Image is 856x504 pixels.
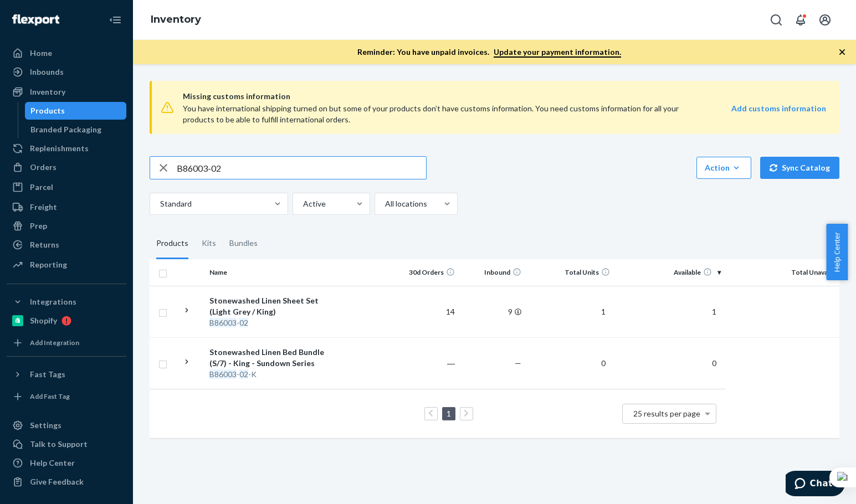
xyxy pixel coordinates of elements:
div: Talk to Support [30,439,88,450]
a: Products [25,102,127,120]
div: - [209,317,325,328]
div: Shopify [30,315,57,326]
span: Missing customs information [183,90,826,103]
a: Add customs information [731,103,826,125]
a: Returns [7,236,126,254]
button: Open notifications [790,9,812,31]
div: Action [705,162,743,173]
a: Orders [7,158,126,176]
div: Fast Tags [30,369,65,380]
button: Sync Catalog [760,157,839,179]
button: Give Feedback [7,473,126,491]
button: Action [696,157,751,179]
div: Freight [30,202,57,213]
button: Open Search Box [765,9,787,31]
input: All locations [384,198,385,209]
div: Prep [30,220,47,232]
a: Help Center [7,454,126,472]
span: — [515,358,521,368]
button: Integrations [7,293,126,311]
button: Close Navigation [104,9,126,31]
div: Integrations [30,296,76,307]
td: 9 [459,286,526,337]
a: Replenishments [7,140,126,157]
a: Page 1 is your current page [444,409,453,418]
span: 0 [708,358,721,368]
a: Reporting [7,256,126,274]
th: Name [205,259,330,286]
span: 25 results per page [633,409,700,418]
button: Open account menu [814,9,836,31]
iframe: Opens a widget where you can chat to one of our agents [786,471,845,498]
button: Help Center [826,224,848,280]
th: Total Units [526,259,614,286]
td: ― [393,337,459,389]
div: Products [156,228,188,259]
a: Settings [7,416,126,434]
button: Fast Tags [7,366,126,383]
div: Stonewashed Linen Bed Bundle (S/7) - King - Sundown Series [209,347,325,369]
a: Shopify [7,312,126,330]
span: 0 [597,358,610,368]
img: Flexport logo [12,14,59,25]
input: Search inventory by name or sku [177,157,426,179]
div: - -K [209,369,325,380]
em: 02 [239,369,248,379]
div: Parcel [30,182,53,193]
div: Kits [202,228,216,259]
a: Add Integration [7,334,126,352]
td: 14 [393,286,459,337]
em: 02 [239,318,248,327]
ol: breadcrumbs [142,4,210,36]
div: Replenishments [30,143,89,154]
span: 1 [708,307,721,316]
a: Home [7,44,126,62]
p: Reminder: You have unpaid invoices. [357,47,621,58]
th: 30d Orders [393,259,459,286]
th: Inbound [459,259,526,286]
div: Settings [30,420,61,431]
div: Home [30,48,52,59]
a: Inbounds [7,63,126,81]
a: Inventory [151,13,201,25]
div: Inventory [30,86,65,97]
button: Talk to Support [7,435,126,453]
em: B86003 [209,318,237,327]
span: 1 [597,307,610,316]
a: Branded Packaging [25,121,127,138]
div: You have international shipping turned on but some of your products don’t have customs informatio... [183,103,698,125]
a: Freight [7,198,126,216]
div: Add Integration [30,338,79,347]
div: Inbounds [30,66,64,78]
a: Update your payment information. [494,47,621,58]
div: Help Center [30,457,75,469]
a: Prep [7,217,126,235]
div: Returns [30,239,59,250]
div: Give Feedback [30,476,84,487]
div: Products [30,105,65,116]
strong: Add customs information [731,104,826,113]
input: Active [302,198,303,209]
a: Inventory [7,83,126,101]
div: Stonewashed Linen Sheet Set (Light Grey / King) [209,295,325,317]
div: Orders [30,162,57,173]
div: Reporting [30,259,67,270]
th: Available [614,259,725,286]
input: Standard [159,198,160,209]
em: B86003 [209,369,237,379]
div: Branded Packaging [30,124,101,135]
a: Add Fast Tag [7,388,126,405]
div: Bundles [229,228,258,259]
a: Parcel [7,178,126,196]
div: Add Fast Tag [30,392,70,401]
